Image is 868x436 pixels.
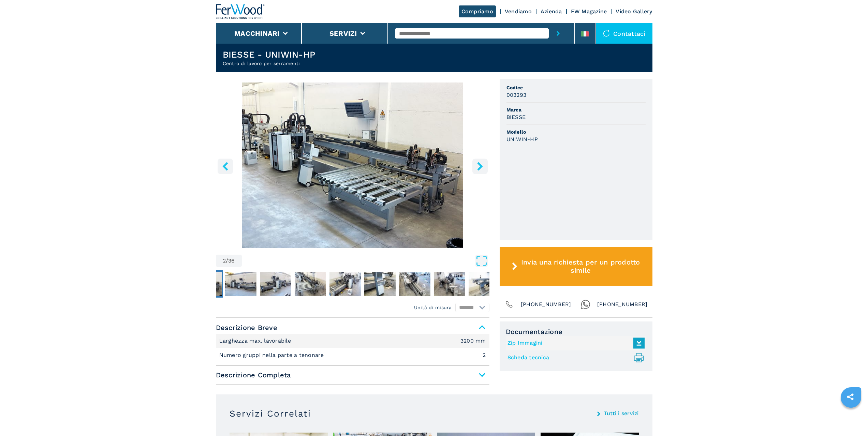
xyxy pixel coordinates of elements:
[399,272,430,296] img: 5d7a65cf1f9fb0817a2f66cd0e450b60
[329,272,361,296] img: 20697d347a872c61c70ad7ed32bcf445
[549,23,568,44] button: submit-button
[218,159,233,174] button: left-button
[216,321,489,334] span: Descrizione Breve
[505,8,532,15] a: Vendiamo
[839,405,863,431] iframe: Chat
[506,328,646,336] span: Documentazione
[520,258,641,274] span: Invia una richiesta per un prodotto simile
[260,272,291,296] img: a6bfc08a8df8b2438fda2efee33ce913
[432,270,466,298] button: Go to Slide 9
[294,272,326,296] img: e6044b61c090f6e4e4a9751ed98e5d0b
[328,270,362,298] button: Go to Slide 6
[230,408,311,419] h3: Servizi Correlati
[363,270,397,298] button: Go to Slide 7
[216,82,489,248] div: Go to Slide 2
[226,258,228,264] span: /
[397,270,431,298] button: Go to Slide 8
[189,270,223,298] button: Go to Slide 2
[506,129,646,135] span: Modello
[596,23,652,44] div: Contattaci
[507,352,641,363] a: Scheda tecnica
[223,49,315,60] h1: BIESSE - UNIWIN-HP
[504,300,514,309] img: Phone
[597,300,648,309] span: [PHONE_NUMBER]
[228,258,235,264] span: 36
[459,5,496,17] a: Compriamo
[414,304,452,311] em: Unità di misura
[234,29,280,37] button: Macchinari
[506,106,646,113] span: Marca
[460,338,486,344] em: 3200 mm
[225,272,256,296] img: 718bb1fd6b95fc0a07fc0ccb751cbb57
[216,369,489,381] span: Descrizione Completa
[216,334,489,363] div: Descrizione Breve
[244,255,488,267] button: Open Fullscreen
[506,113,526,121] h3: BIESSE
[842,388,859,405] a: sharethis
[603,30,610,37] img: Contattaci
[500,247,652,286] button: Invia una richiesta per un prodotto simile
[216,82,489,248] img: Centro di lavoro per serramenti BIESSE UNIWIN-HP
[483,352,486,358] em: 2
[433,272,465,296] img: cb8736e37f414d03dcd4a3279195c049
[467,270,501,298] button: Go to Slide 10
[223,270,258,298] button: Go to Slide 3
[581,300,590,309] img: Whatsapp
[293,270,327,298] button: Go to Slide 5
[190,272,221,296] img: ff6fb0b23e30d3cb045fbc0d58ccb4ef
[468,272,500,296] img: 92db9e45398bc5bca4e47ac11b1da393
[521,300,571,309] span: [PHONE_NUMBER]
[364,272,395,296] img: f5b9283fb70bf239b16931e181a7c0c1
[223,60,315,67] h2: Centro di lavoro per serramenti
[223,258,226,264] span: 2
[506,135,538,143] h3: UNIWIN-HP
[189,270,462,298] nav: Thumbnail Navigation
[571,8,607,15] a: FW Magazine
[216,4,265,19] img: Ferwood
[541,8,562,15] a: Azienda
[472,159,488,174] button: right-button
[258,270,292,298] button: Go to Slide 4
[219,351,326,359] p: Numero gruppi nella parte a tenonare
[329,29,357,37] button: Servizi
[506,84,646,91] span: Codice
[616,8,652,15] a: Video Gallery
[506,91,527,99] h3: 003293
[219,337,293,345] p: Larghezza max. lavorabile
[604,411,639,416] a: Tutti i servizi
[507,337,641,349] a: Zip Immagini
